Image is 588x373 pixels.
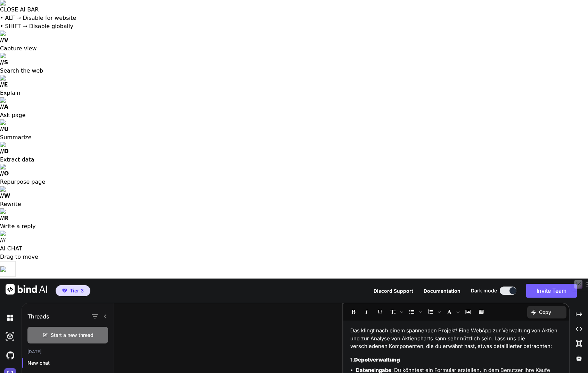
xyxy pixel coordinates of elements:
[539,309,551,316] p: Copy
[374,287,413,295] button: Discord Support
[27,359,114,366] p: New chat
[471,287,497,294] span: Dark mode
[354,356,400,363] strong: Depotverwaltung
[4,331,16,342] img: darkAi-studio
[6,284,47,295] img: Bind AI
[374,288,413,294] span: Discord Support
[51,332,93,339] span: Start a new thread
[62,289,67,293] img: premium
[424,306,442,318] span: Insert Ordered List
[406,306,424,318] span: Insert Unordered List
[27,312,49,321] h1: Threads
[526,284,577,298] button: Invite Team
[443,306,461,318] span: Font family
[387,306,405,318] span: Font size
[347,306,360,318] span: Bold
[4,349,16,361] img: githubDark
[350,327,562,350] p: Das klingt nach einem spannenden Projekt! Eine WebApp zur Verwaltung von Aktien und zur Analyse v...
[22,349,114,355] h2: [DATE]
[56,285,90,296] button: premiumTier 3
[360,306,373,318] span: Italic
[475,306,488,318] span: Insert table
[424,287,460,295] button: Documentation
[70,287,84,294] span: Tier 3
[374,306,386,318] span: Underline
[350,356,562,364] h3: 1.
[424,288,460,294] span: Documentation
[4,312,16,324] img: darkChat
[462,306,474,318] span: Insert Image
